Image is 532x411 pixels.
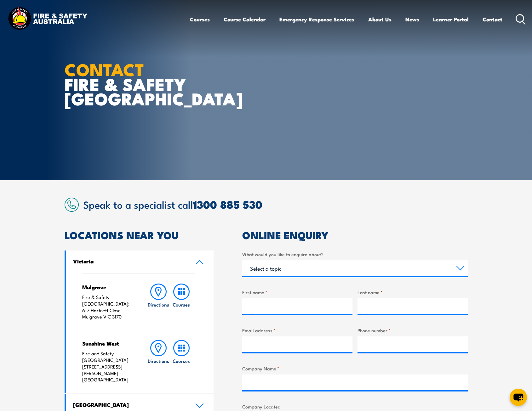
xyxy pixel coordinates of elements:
[242,327,352,334] label: Email address
[224,11,266,28] a: Course Calendar
[358,289,468,296] label: Last name
[433,11,469,28] a: Learner Portal
[82,340,135,347] h4: Sunshine West
[147,340,170,383] a: Directions
[358,327,468,334] label: Phone number
[83,199,468,210] h2: Speak to a specialist call
[66,251,214,273] a: Victoria
[147,284,170,320] a: Directions
[148,301,169,308] h6: Directions
[193,196,262,212] a: 1300 885 530
[190,11,210,28] a: Courses
[510,389,527,406] button: chat-button
[242,251,468,258] label: What would you like to enquire about?
[242,403,468,410] label: Company Located
[483,11,502,28] a: Contact
[405,11,419,28] a: News
[242,365,468,372] label: Company Name
[173,301,190,308] h6: Courses
[368,11,392,28] a: About Us
[170,340,193,383] a: Courses
[73,401,186,408] h4: [GEOGRAPHIC_DATA]
[148,358,169,364] h6: Directions
[279,11,354,28] a: Emergency Response Services
[242,230,468,239] h2: ONLINE ENQUIRY
[73,258,186,265] h4: Victoria
[173,358,190,364] h6: Courses
[82,294,135,320] p: Fire & Safety [GEOGRAPHIC_DATA]: 6-7 Hartnett Close Mulgrave VIC 3170
[82,350,135,383] p: Fire and Safety [GEOGRAPHIC_DATA] [STREET_ADDRESS][PERSON_NAME] [GEOGRAPHIC_DATA]
[65,230,214,239] h2: LOCATIONS NEAR YOU
[242,289,352,296] label: First name
[170,284,193,320] a: Courses
[82,284,135,290] h4: Mulgrave
[65,62,220,106] h1: FIRE & SAFETY [GEOGRAPHIC_DATA]
[65,56,144,82] strong: CONTACT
